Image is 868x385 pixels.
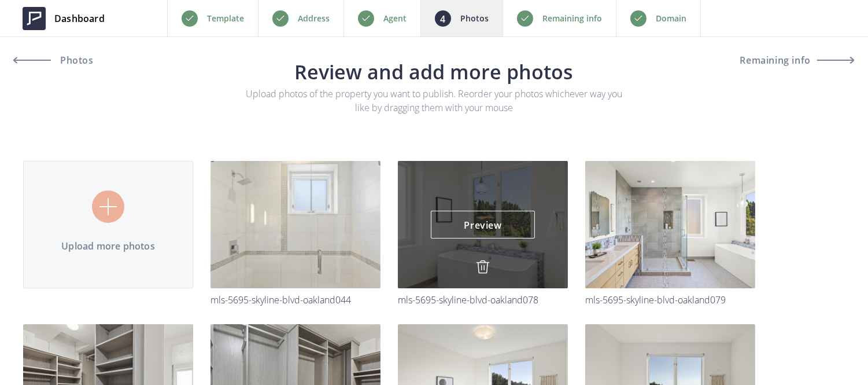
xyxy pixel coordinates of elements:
[39,61,830,82] h3: Review and add more photos
[460,12,489,25] p: Photos
[431,211,535,239] a: Preview
[476,260,490,274] img: delete
[542,12,602,25] p: Remaining info
[54,12,105,25] span: Dashboard
[241,87,627,115] p: Upload photos of the property you want to publish. Reorder your photos whichever way you like by ...
[14,1,113,36] a: Dashboard
[740,56,811,65] span: Remaining info
[740,46,854,74] button: Remaining info
[656,12,686,25] p: Domain
[14,46,118,74] a: Photos
[207,12,244,25] p: Template
[383,12,407,25] p: Agent
[57,56,94,65] span: Photos
[298,12,330,25] p: Address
